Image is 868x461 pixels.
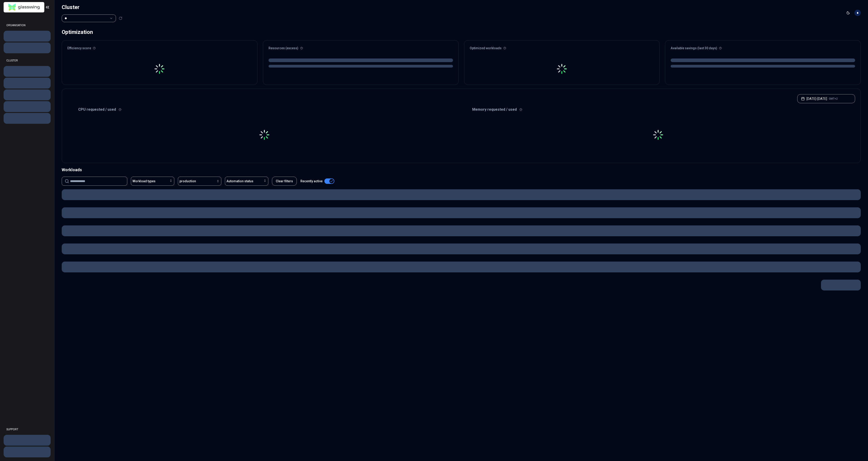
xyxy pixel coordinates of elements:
[62,28,93,37] div: Optimization
[461,107,855,112] div: Memory requested / used
[226,179,253,183] span: Automation status
[4,21,51,30] div: ORGANISATION
[4,56,51,65] div: CLUSTER
[131,177,174,186] button: Workload types
[179,179,196,183] span: production
[263,40,458,53] div: Resources (excess)
[178,177,221,186] button: production
[300,180,323,183] label: Recently active
[132,179,156,183] span: Workload types
[464,40,660,53] div: Optimized workloads
[829,97,838,101] span: GMT+2
[62,40,257,53] div: Efficiency score
[4,425,51,434] div: SUPPORT
[665,40,861,53] div: Available savings (last 30 days)
[225,177,268,186] button: Automation status
[272,177,297,186] button: Clear filters
[62,4,122,11] h1: Cluster
[67,107,461,112] div: CPU requested / used
[62,167,861,173] div: Workloads
[797,94,855,103] button: [DATE]-[DATE]GMT+2
[7,2,42,13] img: GlassWing
[62,14,116,22] button: Select a value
